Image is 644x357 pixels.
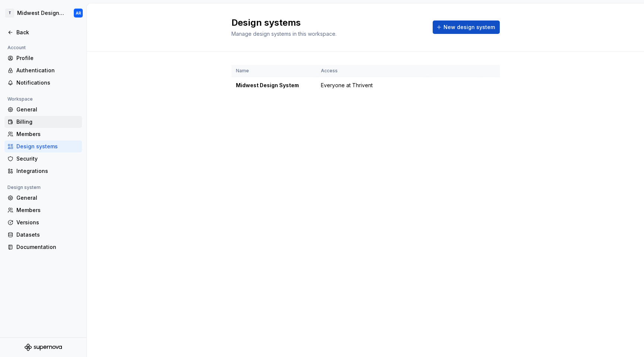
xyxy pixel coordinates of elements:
div: Documentation [16,243,79,251]
div: Design system [4,183,44,192]
button: New design system [433,20,500,34]
h2: Design systems [231,17,424,29]
div: AR [76,10,81,16]
span: Manage design systems in this workspace. [231,31,337,37]
div: Members [16,130,79,138]
div: Members [16,206,79,214]
a: Security [4,153,82,165]
button: TMidwest Design SystemAR [1,5,85,21]
div: Authentication [16,67,79,74]
div: Billing [16,118,79,126]
a: General [4,104,82,116]
div: Datasets [16,231,79,238]
a: Members [4,204,82,216]
div: General [16,106,79,113]
a: Back [4,26,82,38]
a: Authentication [4,64,82,76]
a: Datasets [4,229,82,241]
div: Versions [16,219,79,226]
a: Notifications [4,77,82,89]
a: Profile [4,52,82,64]
div: Account [4,43,29,52]
div: Back [16,29,79,36]
div: T [5,9,14,18]
th: Access [316,65,427,77]
div: Profile [16,54,79,62]
a: Members [4,128,82,140]
div: General [16,194,79,202]
span: Everyone at Thrivent [321,82,373,89]
a: Versions [4,217,82,228]
th: Name [231,65,316,77]
div: Integrations [16,167,79,175]
a: Billing [4,116,82,128]
div: Midwest Design System [17,9,65,17]
a: General [4,192,82,204]
a: Documentation [4,241,82,253]
a: Integrations [4,165,82,177]
div: Security [16,155,79,162]
div: Design systems [16,143,79,150]
div: Midwest Design System [236,82,312,89]
div: Workspace [4,95,36,104]
a: Design systems [4,140,82,152]
span: New design system [443,23,495,31]
div: Notifications [16,79,79,86]
svg: Supernova Logo [25,344,62,351]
